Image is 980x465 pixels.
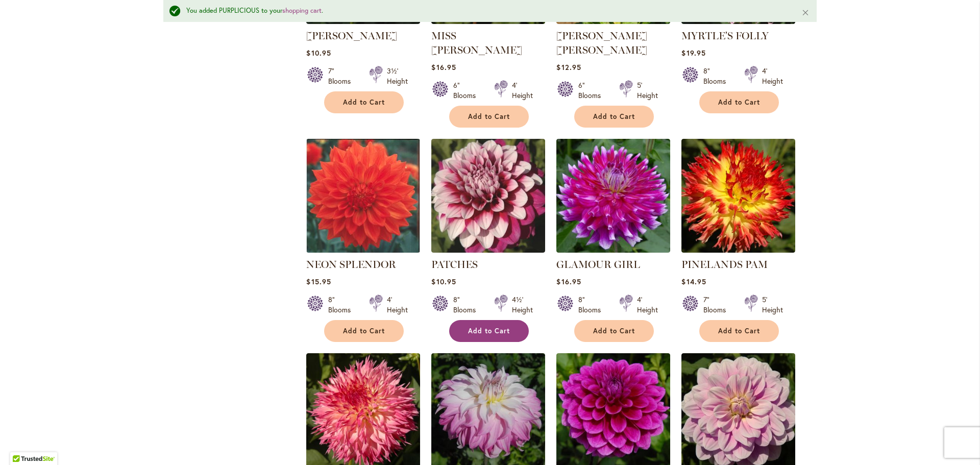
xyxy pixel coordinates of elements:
[578,80,607,101] div: 6" Blooms
[593,327,635,335] span: Add to Cart
[718,327,760,335] span: Add to Cart
[387,66,408,86] div: 3½' Height
[468,112,510,121] span: Add to Cart
[431,30,522,56] a: MISS [PERSON_NAME]
[556,245,670,255] a: GLAMOUR GIRL
[328,66,357,86] div: 7" Blooms
[637,295,658,315] div: 4' Height
[431,277,456,286] span: $10.95
[681,48,705,58] span: $19.95
[387,295,408,315] div: 4' Height
[449,320,529,342] button: Add to Cart
[306,277,331,286] span: $15.95
[282,6,322,15] a: shopping cart
[681,277,706,286] span: $14.95
[574,320,654,342] button: Add to Cart
[324,320,404,342] button: Add to Cart
[306,245,420,255] a: Neon Splendor
[762,66,783,86] div: 4' Height
[431,139,545,253] img: Patches
[431,62,456,72] span: $16.95
[306,48,331,58] span: $10.95
[718,98,760,107] span: Add to Cart
[343,98,385,107] span: Add to Cart
[343,327,385,335] span: Add to Cart
[681,245,795,255] a: PINELANDS PAM
[703,66,732,86] div: 8" Blooms
[306,139,420,253] img: Neon Splendor
[556,258,640,271] a: GLAMOUR GIRL
[699,320,779,342] button: Add to Cart
[699,91,779,113] button: Add to Cart
[556,277,581,286] span: $16.95
[681,139,795,253] img: PINELANDS PAM
[556,139,670,253] img: GLAMOUR GIRL
[306,30,397,42] a: [PERSON_NAME]
[431,245,545,255] a: Patches
[681,30,769,42] a: MYRTLE'S FOLLY
[8,429,36,457] iframe: Launch Accessibility Center
[512,295,533,315] div: 4½' Height
[703,295,732,315] div: 7" Blooms
[324,91,404,113] button: Add to Cart
[328,295,357,315] div: 8" Blooms
[306,258,396,271] a: NEON SPLENDOR
[593,112,635,121] span: Add to Cart
[186,6,786,16] div: You added PURPLICIOUS to your .
[512,80,533,101] div: 4' Height
[556,62,581,72] span: $12.95
[449,106,529,128] button: Add to Cart
[681,258,768,271] a: PINELANDS PAM
[762,295,783,315] div: 5' Height
[556,30,647,56] a: [PERSON_NAME] [PERSON_NAME]
[637,80,658,101] div: 5' Height
[468,327,510,335] span: Add to Cart
[574,106,654,128] button: Add to Cart
[431,258,478,271] a: PATCHES
[453,80,482,101] div: 6" Blooms
[578,295,607,315] div: 8" Blooms
[453,295,482,315] div: 8" Blooms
